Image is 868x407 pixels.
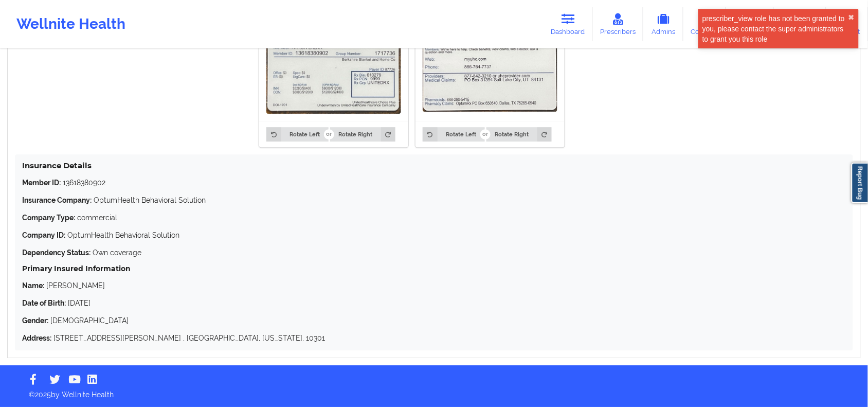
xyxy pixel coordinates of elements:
p: [DATE] [22,298,846,308]
h4: Insurance Details [22,161,846,170]
strong: Dependency Status: [22,249,91,257]
p: [DEMOGRAPHIC_DATA] [22,315,846,326]
strong: Member ID: [22,179,61,187]
img: Aaron Lazar [266,26,401,114]
button: close [848,13,855,22]
h5: Primary Insured Information [22,264,846,273]
button: Rotate Left [266,127,328,141]
a: Admins [643,7,683,41]
button: Rotate Right [486,127,552,141]
p: 13618380902 [22,178,846,188]
strong: Address: [22,334,51,342]
strong: Name: [22,281,44,290]
strong: Gender: [22,316,48,325]
p: commercial [22,213,846,223]
strong: Company ID: [22,231,65,239]
p: OptumHealth Behavioral Solution [22,195,846,205]
div: prescriber_view role has not been granted to you, please contact the super administrators to gran... [702,13,848,44]
strong: Date of Birth: [22,299,66,307]
a: Report Bug [852,163,868,203]
strong: Company Type: [22,214,75,222]
img: Aaron Lazar [423,26,557,112]
p: OptumHealth Behavioral Solution [22,230,846,240]
p: © 2025 by Wellnite Health [22,382,846,400]
p: [STREET_ADDRESS][PERSON_NAME] , [GEOGRAPHIC_DATA], [US_STATE], 10301 [22,333,846,343]
a: Coaches [683,7,726,41]
p: Own coverage [22,247,846,258]
strong: Insurance Company: [22,196,92,204]
a: Dashboard [544,7,593,41]
p: [PERSON_NAME] [22,280,846,291]
button: Rotate Left [423,127,484,141]
button: Rotate Right [330,127,395,141]
a: Prescribers [593,7,644,41]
